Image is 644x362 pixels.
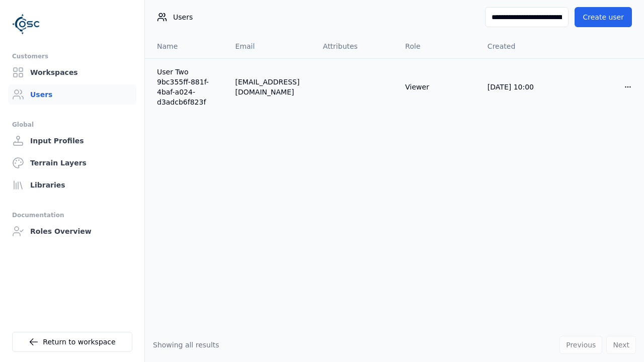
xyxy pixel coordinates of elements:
a: Libraries [8,175,136,195]
a: Workspaces [8,62,136,82]
a: Terrain Layers [8,153,136,173]
a: Roles Overview [8,221,136,241]
a: Return to workspace [12,332,132,352]
th: Attributes [315,34,397,58]
div: Documentation [12,209,132,221]
div: Viewer [405,82,471,92]
th: Email [227,34,315,58]
div: [DATE] 10:00 [488,82,554,92]
img: Logo [12,10,40,38]
a: Input Profiles [8,131,136,151]
th: Role [397,34,479,58]
th: Created [479,34,562,58]
button: Create user [575,7,632,27]
div: Global [12,119,132,131]
th: Name [145,34,227,58]
div: Customers [12,50,132,62]
span: Users [173,12,193,22]
a: User Two 9bc355ff-881f-4baf-a024-d3adcb6f823f [157,67,219,107]
div: [EMAIL_ADDRESS][DOMAIN_NAME] [235,77,307,97]
span: Showing all results [153,341,219,349]
a: Users [8,84,136,105]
